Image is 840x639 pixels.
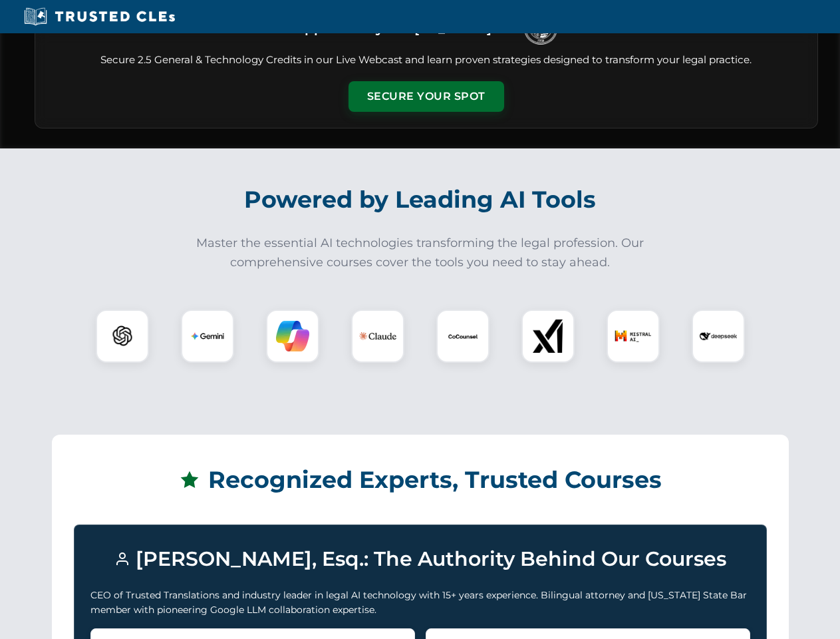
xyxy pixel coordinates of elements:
[700,318,737,355] img: DeepSeek Logo
[351,310,404,363] div: Claude
[90,588,750,618] p: CEO of Trusted Translations and industry leader in legal AI technology with 15+ years experience....
[436,310,490,363] div: CoCounsel
[74,457,767,503] h2: Recognized Experts, Trusted Courses
[446,319,480,353] img: CoCounsel Logo
[51,53,801,68] p: Secure 2.5 General & Technology Credits in our Live Webcast and learn proven strategies designed ...
[607,310,660,363] div: Mistral AI
[103,317,142,355] img: ChatGPT Logo
[96,310,149,363] div: ChatGPT
[349,81,504,112] button: Secure Your Spot
[692,310,745,363] div: DeepSeek
[90,541,750,577] h3: [PERSON_NAME], Esq.: The Authority Behind Our Courses
[276,319,309,353] img: Copilot Logo
[531,319,565,353] img: xAI Logo
[191,319,224,353] img: Gemini Logo
[266,310,319,363] div: Copilot
[359,318,396,355] img: Claude Logo
[188,234,653,272] p: Master the essential AI technologies transforming the legal profession. Our comprehensive courses...
[52,176,789,223] h2: Powered by Leading AI Tools
[181,310,234,363] div: Gemini
[521,310,575,363] div: xAI
[615,318,652,355] img: Mistral AI Logo
[20,7,179,27] img: Trusted CLEs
